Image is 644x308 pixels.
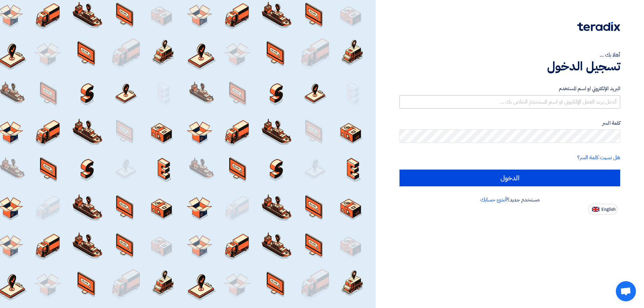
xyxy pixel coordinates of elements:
[399,51,620,59] div: أهلا بك ...
[577,153,620,162] a: هل نسيت كلمة السر؟
[399,119,620,127] label: كلمة السر
[399,85,620,93] label: البريد الإلكتروني او اسم المستخدم
[399,59,620,74] h1: تسجيل الدخول
[616,281,636,301] a: Open chat
[577,22,620,31] img: Teradix logo
[588,204,618,214] button: English
[480,196,507,204] a: أنشئ حسابك
[399,170,620,186] input: الدخول
[399,95,620,109] input: أدخل بريد العمل الإلكتروني او اسم المستخدم الخاص بك ...
[399,196,620,204] div: مستخدم جديد؟
[601,207,615,212] span: English
[592,207,599,212] img: en-US.png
